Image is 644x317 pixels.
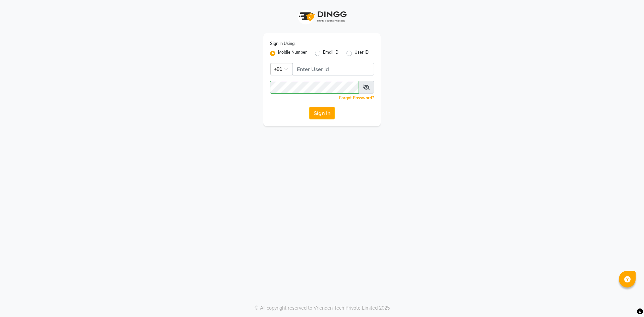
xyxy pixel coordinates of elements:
[292,63,374,75] input: Username
[295,7,349,27] img: logo1.svg
[270,81,359,94] input: Username
[278,49,307,57] label: Mobile Number
[339,95,374,100] a: Forgot Password?
[355,49,369,57] label: User ID
[616,290,637,310] iframe: chat widget
[309,107,335,119] button: Sign In
[323,49,338,57] label: Email ID
[270,41,296,47] label: Sign In Using:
